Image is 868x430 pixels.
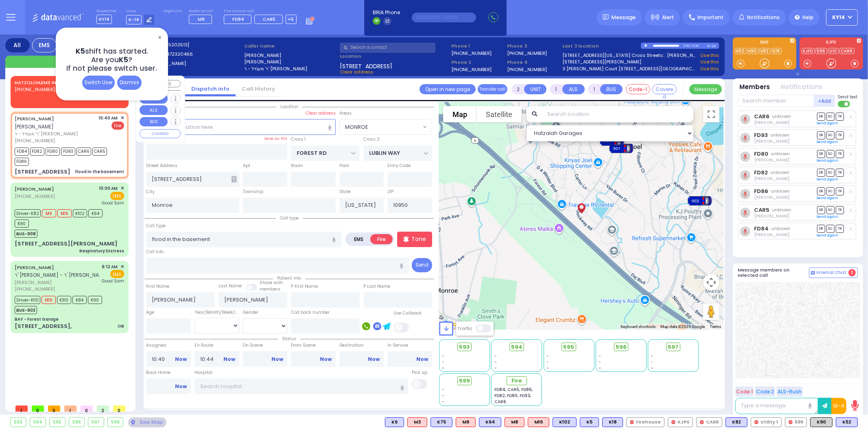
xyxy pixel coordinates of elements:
[612,13,636,22] span: Message
[754,188,768,194] a: FD86
[15,406,28,412] span: 1
[817,177,839,182] a: Send again
[451,59,504,66] span: Phone 2
[772,207,791,213] span: unknown
[96,15,112,24] span: KY14
[609,142,634,154] div: 901
[575,200,587,219] img: client-location.gif
[320,356,332,363] a: Now
[345,123,368,131] span: MONROE
[244,59,337,65] label: [PERSON_NAME]
[754,232,789,238] span: Giuseppe Cavaliere
[420,84,476,94] a: Open in new page
[563,65,698,72] a: 3 [PERSON_NAME] Court [STREET_ADDRESS][GEOGRAPHIC_DATA][US_STATE]: : [GEOGRAPHIC_DATA]/[GEOGRAPHI...
[112,122,124,130] span: Fire
[128,417,166,428] div: See map
[79,248,124,254] div: Respiratory Distress
[735,387,754,397] button: Code 1
[826,187,835,195] span: SO
[575,204,588,216] gmp-advanced-marker: Client
[231,176,237,182] span: Other building occupants
[836,169,844,176] span: TR
[149,51,242,58] label: Caller:
[733,40,796,46] label: EMS
[363,136,380,143] label: Cross 2
[120,263,124,270] span: ✕
[198,16,205,22] span: M9
[30,148,44,156] span: FD82
[703,274,719,291] button: Map camera controls
[387,189,394,195] label: ZIP
[15,186,54,192] a: [PERSON_NAME]
[339,189,351,195] label: State
[754,138,789,144] span: Matthew Pascullo
[42,209,56,217] span: M9
[826,206,835,214] span: SO
[15,130,96,137] span: ר' מענדל - ר' [PERSON_NAME]
[97,406,109,412] span: 2
[32,12,86,22] img: Logo
[88,296,102,304] span: K90
[836,131,844,139] span: TR
[817,121,839,126] a: Send again
[836,150,844,158] span: TR
[458,326,472,332] label: Traffic
[747,48,759,54] a: K90
[817,158,839,163] a: Send again
[363,283,390,290] label: P Last Name
[630,420,634,424] img: red-radio-icon.svg
[507,50,547,56] label: [PHONE_NUMBER]
[652,84,677,94] button: Covered
[407,417,427,427] div: ALS
[600,132,625,144] div: 912
[802,48,815,54] a: KJFD
[340,119,421,134] span: MONROE
[291,163,303,169] label: Room
[441,319,468,330] a: Open this area in Google Maps (opens a new window)
[46,148,60,156] span: FD80
[754,169,768,176] a: FD82
[373,9,400,16] span: BRIA Phone
[431,417,453,427] div: BLS
[412,369,427,376] label: Pick up
[140,129,181,138] button: COVERED
[61,148,75,156] span: FD93
[838,100,851,108] label: Turn off text
[185,85,236,93] a: Dispatch info
[15,168,70,176] div: [STREET_ADDRESS]
[755,387,775,397] button: Code 2
[456,417,476,427] div: ALS
[800,40,863,46] label: KJFD
[76,46,85,56] span: K5
[69,418,85,427] div: 596
[244,43,337,50] label: Caller name
[30,418,46,427] div: 594
[828,48,839,54] a: Util
[126,9,155,14] label: Lines
[102,200,124,206] span: Good Sam
[451,43,504,50] span: Phone 1
[370,234,393,244] label: Fire
[738,95,814,107] input: Search member
[260,280,283,286] small: Share with
[15,209,41,217] span: Driver-K82
[219,283,242,289] label: Last Name
[244,52,337,59] label: [PERSON_NAME]
[340,69,374,75] span: Clear address
[809,267,858,278] button: Internal Chat 2
[339,342,384,349] label: Destination
[15,193,55,200] span: [PHONE_NUMBER]
[15,271,108,278] span: ר' [PERSON_NAME] - ר' [PERSON_NAME]
[339,110,352,117] label: Areas
[479,417,501,427] div: BLS
[120,185,124,192] span: ✕
[831,398,846,414] button: 10-4
[108,418,123,427] div: 599
[817,270,847,276] span: Internal Chat
[291,136,306,143] label: Cross 1
[64,406,77,412] span: 1
[57,209,72,217] span: M16
[164,9,182,14] label: Night unit
[772,113,791,119] span: unknown
[263,16,275,22] span: CAR5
